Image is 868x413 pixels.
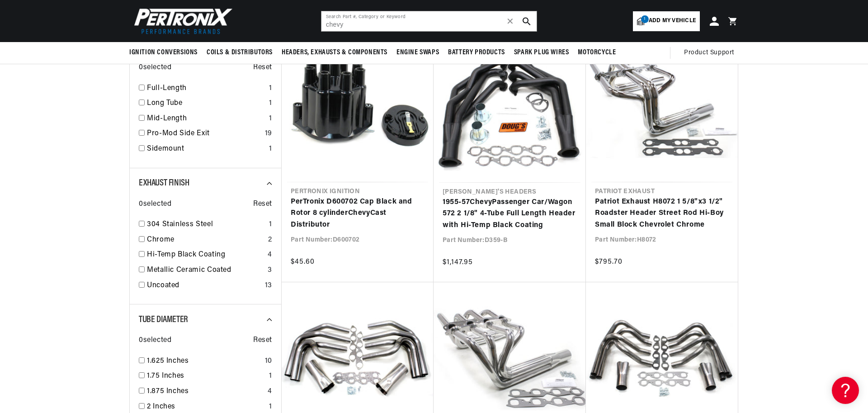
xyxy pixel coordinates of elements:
span: Reset [253,199,272,210]
div: 1 [269,113,272,125]
summary: Engine Swaps [392,42,443,63]
div: 1 [269,401,272,413]
a: 1Add my vehicle [633,11,700,31]
a: Mid-Length [147,113,265,125]
input: Search Part #, Category or Keyword [321,11,537,31]
a: 1.625 Inches [147,356,261,367]
summary: Coils & Distributors [202,42,277,63]
div: 1 [269,143,272,155]
span: Tube Diameter [139,315,188,324]
div: 3 [268,265,272,276]
span: 0 selected [139,199,171,210]
div: 2 [268,234,272,246]
span: Exhaust Finish [139,179,189,188]
div: 4 [268,249,272,261]
a: 1.75 Inches [147,370,265,382]
summary: Ignition Conversions [129,42,202,63]
span: Coils & Distributors [207,48,273,57]
span: 1 [641,15,649,23]
span: Spark Plug Wires [514,48,569,57]
a: Patriot Exhaust H8072 1 5/8"x3 1/2" Roadster Header Street Rod Hi-Boy Small Block Chevrolet Chrome [595,196,729,231]
span: 0 selected [139,335,171,347]
div: 10 [265,356,272,367]
summary: Motorcycle [573,42,620,63]
span: Engine Swaps [396,48,439,57]
div: 1 [269,370,272,382]
summary: Product Support [684,42,739,64]
a: Chrome [147,234,264,246]
summary: Spark Plug Wires [509,42,574,63]
div: 13 [265,280,272,292]
a: Sidemount [147,143,265,155]
span: Headers, Exhausts & Components [282,48,387,57]
span: Product Support [684,48,734,58]
span: Battery Products [448,48,505,57]
a: Hi-Temp Black Coating [147,249,264,261]
a: 2 Inches [147,401,265,413]
div: 1 [269,83,272,95]
span: Motorcycle [578,48,616,57]
div: 1 [269,219,272,231]
a: Long Tube [147,98,265,109]
a: 1955-57ChevyPassenger Car/Wagon 572 2 1/8" 4-Tube Full Length Header with Hi-Temp Black Coating [443,197,577,232]
span: Add my vehicle [649,17,696,25]
a: Uncoated [147,280,261,292]
span: Reset [253,62,272,74]
a: Full-Length [147,83,265,95]
img: Pertronix [129,5,233,37]
a: Metallic Ceramic Coated [147,265,264,276]
div: 4 [268,386,272,398]
summary: Battery Products [443,42,509,63]
div: 19 [265,128,272,140]
span: 0 selected [139,62,171,74]
div: 1 [269,98,272,109]
span: Reset [253,335,272,347]
a: 1.875 Inches [147,386,264,398]
a: 304 Stainless Steel [147,219,265,231]
button: search button [517,11,537,31]
summary: Headers, Exhausts & Components [277,42,392,63]
a: PerTronix D600702 Cap Black and Rotor 8 cylinderChevyCast Distributor [291,196,425,231]
a: Pro-Mod Side Exit [147,128,261,140]
span: Ignition Conversions [129,48,198,57]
